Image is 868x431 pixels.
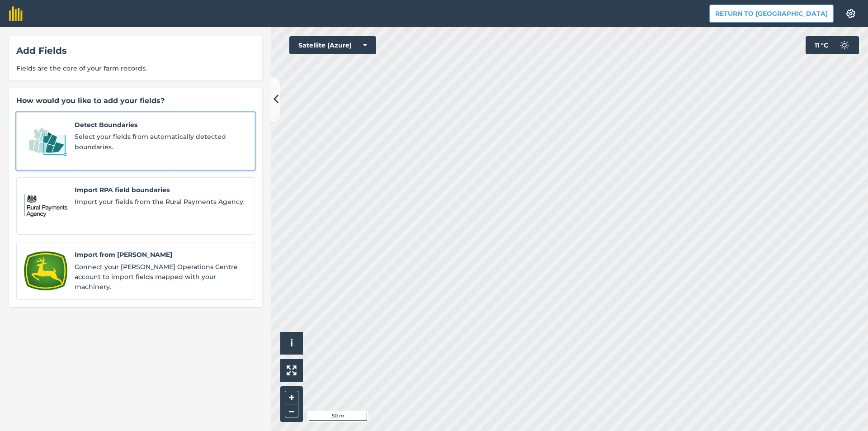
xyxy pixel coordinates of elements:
[75,250,247,260] span: Import from [PERSON_NAME]
[75,185,247,195] span: Import RPA field boundaries
[290,337,293,349] span: i
[287,365,297,375] img: Four arrows, one pointing top left, one top right, one bottom right and the last bottom left
[835,36,854,54] img: svg+xml;base64,PD94bWwgdmVyc2lvbj0iMS4wIiBlbmNvZGluZz0idXRmLTgiPz4KPCEtLSBHZW5lcmF0b3I6IEFkb2JlIE...
[16,242,255,300] a: Import from John DeereImport from [PERSON_NAME]Connect your [PERSON_NAME] Operations Centre accou...
[285,391,298,404] button: +
[806,36,859,54] button: 11 °C
[289,36,376,54] button: Satellite (Azure)
[16,177,255,235] a: Import RPA field boundariesImport RPA field boundariesImport your fields from the Rural Payments ...
[24,120,67,162] img: Detect Boundaries
[24,185,67,227] img: Import RPA field boundaries
[815,36,828,54] span: 11 ° C
[280,332,303,355] button: i
[75,262,247,292] span: Connect your [PERSON_NAME] Operations Centre account to import fields mapped with your machinery.
[16,112,255,170] a: Detect BoundariesDetect BoundariesSelect your fields from automatically detected boundaries.
[24,250,67,292] img: Import from John Deere
[16,63,255,73] span: Fields are the core of your farm records.
[75,197,247,207] span: Import your fields from the Rural Payments Agency.
[709,5,834,23] button: Return to [GEOGRAPHIC_DATA]
[845,9,856,18] img: A cog icon
[75,132,247,152] span: Select your fields from automatically detected boundaries.
[75,120,247,130] span: Detect Boundaries
[9,6,23,21] img: fieldmargin Logo
[285,404,298,417] button: –
[16,43,255,58] div: Add Fields
[16,95,255,107] div: How would you like to add your fields?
